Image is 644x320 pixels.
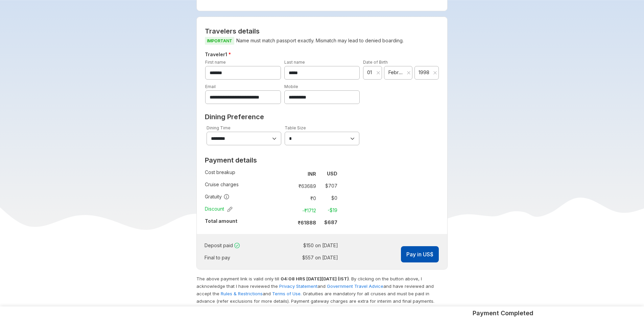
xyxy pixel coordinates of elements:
[407,71,411,75] svg: close
[319,181,337,191] td: $ 707
[287,192,290,204] td: :
[205,180,287,192] td: Cruise charges
[433,69,437,76] button: Clear
[324,219,337,225] strong: $ 687
[205,239,274,252] td: Deposit paid
[274,252,276,264] td: :
[319,206,337,215] td: -$ 19
[204,50,440,59] h5: Traveler 1
[287,168,290,180] td: :
[207,125,231,130] label: Dining Time
[419,69,431,76] span: 1998
[205,193,230,200] span: Gratuity
[279,283,317,289] a: Privacy Statement
[205,252,274,264] td: Final to pay
[205,27,439,35] h2: Travelers details
[376,71,380,75] svg: close
[433,71,437,75] svg: close
[290,193,319,203] td: ₹ 0
[196,275,446,305] p: The above payment link is valid only till . By clicking on the button above, I acknowledge that I...
[221,291,263,296] a: Rules & Restrictions
[276,253,338,262] td: $ 557 on [DATE]
[284,84,298,89] label: Mobile
[287,216,290,229] td: :
[205,37,234,45] span: IMPORTANT
[205,113,439,121] h2: Dining Preference
[205,84,216,89] label: Email
[327,283,383,289] a: Government Travel Advice
[388,69,404,76] span: February
[281,276,349,281] strong: 04:08 HRS [DATE][DATE] (IST)
[327,171,337,176] strong: USD
[319,193,337,203] td: $ 0
[205,168,287,180] td: Cost breakup
[205,218,237,224] strong: Total amount
[367,69,375,76] span: 01
[205,60,226,65] label: First name
[401,246,439,262] button: Pay in US$
[205,37,439,45] p: Name must match passport exactly. Mismatch may lead to denied boarding.
[205,156,337,164] h2: Payment details
[290,181,319,191] td: ₹ 63689
[298,220,316,226] strong: ₹ 61888
[284,60,305,65] label: Last name
[287,204,290,216] td: :
[285,125,306,130] label: Table Size
[308,171,316,177] strong: INR
[205,206,233,212] span: Discount
[363,60,388,65] label: Date of Birth
[287,180,290,192] td: :
[407,69,411,76] button: Clear
[376,69,380,76] button: Clear
[274,239,276,252] td: :
[276,241,338,250] td: $ 150 on [DATE]
[272,291,302,296] a: Terms of Use.
[473,309,533,317] h5: Payment Completed
[290,206,319,215] td: -₹ 1712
